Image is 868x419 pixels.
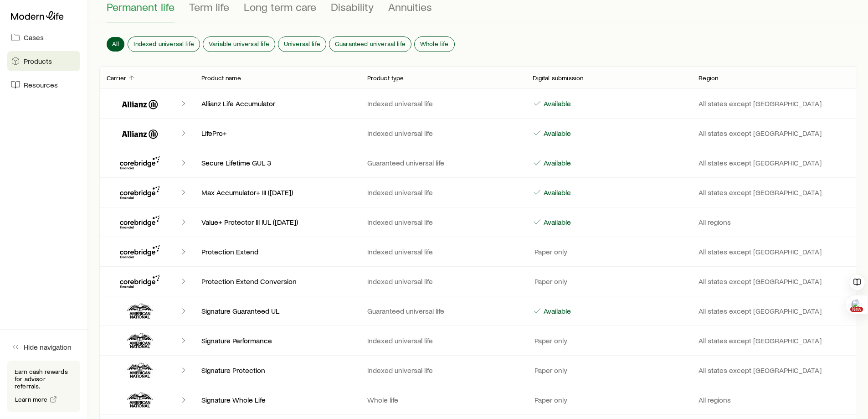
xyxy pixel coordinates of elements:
p: All regions [699,395,850,404]
p: All states except [GEOGRAPHIC_DATA] [699,188,850,197]
p: Paper only [533,277,567,286]
a: Resources [7,75,80,95]
span: Learn more [15,396,48,403]
p: LifePro+ [201,129,353,138]
p: Available [542,158,571,167]
p: Available [542,129,571,138]
p: All states except [GEOGRAPHIC_DATA] [699,366,850,375]
a: Cases [7,27,80,47]
span: Permanent life [107,0,175,13]
p: Paper only [533,395,567,404]
p: Paper only [533,336,567,345]
p: All states except [GEOGRAPHIC_DATA] [699,336,850,345]
span: Whole life [420,40,449,47]
button: Guaranteed universal life [329,37,411,52]
button: Universal life [278,37,326,52]
button: Whole life [415,37,454,52]
span: Term life [189,0,229,13]
p: Signature Whole Life [201,395,353,404]
p: Indexed universal life [367,366,519,375]
span: Hide navigation [24,342,72,352]
p: Indexed universal life [367,99,519,108]
span: Guaranteed universal life [335,40,406,47]
p: Indexed universal life [367,247,519,256]
p: Allianz Life Accumulator [201,99,353,108]
p: Signature Protection [201,366,353,375]
p: Region [699,74,718,82]
p: Secure Lifetime GUL 3 [201,158,353,167]
span: Universal life [284,40,320,47]
p: Indexed universal life [367,129,519,138]
span: Resources [24,80,58,89]
p: Max Accumulator+ III ([DATE]) [201,188,353,197]
p: All states except [GEOGRAPHIC_DATA] [699,99,850,108]
p: All states except [GEOGRAPHIC_DATA] [699,158,850,167]
button: Hide navigation [7,337,80,357]
p: Protection Extend [201,247,353,256]
p: Indexed universal life [367,336,519,345]
p: Whole life [367,395,519,404]
p: All states except [GEOGRAPHIC_DATA] [699,129,850,138]
span: Variable universal life [209,40,269,47]
span: Annuities [388,0,432,13]
p: All states except [GEOGRAPHIC_DATA] [699,247,850,256]
p: Digital submission [533,74,583,82]
button: Indexed universal life [128,37,200,52]
p: Paper only [533,247,567,256]
span: Disability [331,0,374,13]
p: All regions [699,217,850,227]
p: All states except [GEOGRAPHIC_DATA] [699,306,850,316]
p: Product type [367,74,404,82]
p: Available [542,188,571,197]
p: Available [542,306,571,316]
div: Product types [107,0,850,22]
p: Paper only [533,366,567,375]
p: Carrier [107,74,126,82]
p: Protection Extend Conversion [201,277,353,286]
p: Available [542,99,571,108]
p: Guaranteed universal life [367,306,519,316]
p: Indexed universal life [367,217,519,227]
p: Earn cash rewards for advisor referrals. [15,368,73,390]
p: Available [542,217,571,227]
p: Signature Guaranteed UL [201,306,353,316]
button: All [107,37,124,52]
p: Product name [201,74,241,82]
p: Guaranteed universal life [367,158,519,167]
p: Indexed universal life [367,188,519,197]
button: Variable universal life [203,37,275,52]
span: All [112,40,119,47]
div: Earn cash rewards for advisor referrals.Learn more [7,361,80,412]
span: Indexed universal life [134,40,194,47]
span: Products [24,57,52,66]
p: Signature Performance [201,336,353,345]
a: Products [7,51,80,71]
p: Indexed universal life [367,277,519,286]
p: Value+ Protector III IUL ([DATE]) [201,217,353,227]
span: Long term care [244,0,316,13]
span: Cases [24,33,44,42]
p: All states except [GEOGRAPHIC_DATA] [699,277,850,286]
